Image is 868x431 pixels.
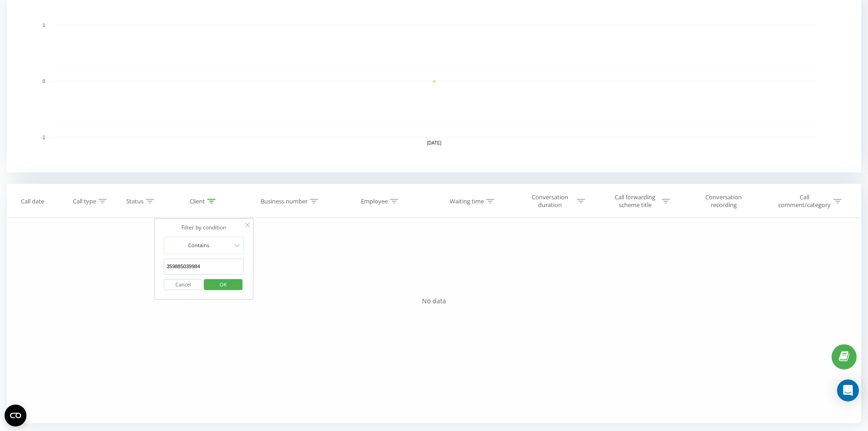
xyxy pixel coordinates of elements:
div: Call date [21,197,44,205]
span: OK [211,277,236,291]
div: Conversation recording [694,193,753,209]
div: Business number [261,197,308,205]
div: Call type [73,197,96,205]
text: 0 [42,79,45,84]
text: 1 [42,23,45,28]
button: OK [204,279,242,291]
div: Open Intercom Messenger [837,379,859,401]
div: Waiting time [450,197,484,205]
text: [DATE] [427,140,442,145]
div: Filter by condition [164,223,244,232]
div: Employee [361,197,388,205]
button: Open CMP widget [5,405,26,426]
div: Client [190,197,205,205]
div: Conversation duration [526,193,575,209]
div: Call forwarding scheme title [611,193,659,209]
div: Status [126,197,144,205]
text: -1 [41,135,45,140]
div: Call comment/category [778,193,831,209]
input: Enter value [164,259,244,275]
div: No data [7,296,861,306]
button: Cancel [164,279,203,291]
